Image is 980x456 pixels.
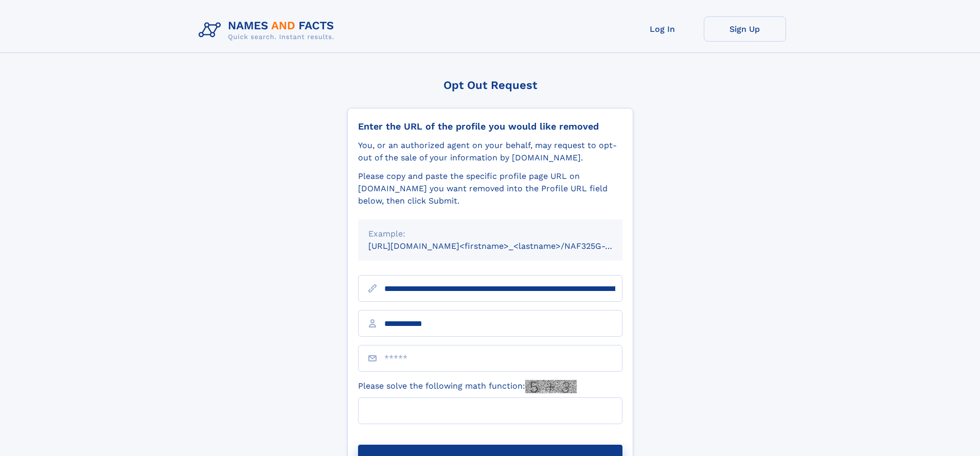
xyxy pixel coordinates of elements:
div: Enter the URL of the profile you would like removed [358,121,622,132]
img: Logo Names and Facts [194,16,343,44]
div: You, or an authorized agent on your behalf, may request to opt-out of the sale of your informatio... [358,139,622,164]
a: Log In [621,16,704,42]
label: Please solve the following math function: [358,380,577,393]
div: Please copy and paste the specific profile page URL on [DOMAIN_NAME] you want removed into the Pr... [358,170,622,207]
div: Example: [368,228,612,240]
div: Opt Out Request [347,79,633,92]
a: Sign Up [704,16,786,42]
small: [URL][DOMAIN_NAME]<firstname>_<lastname>/NAF325G-xxxxxxxx [368,241,642,251]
